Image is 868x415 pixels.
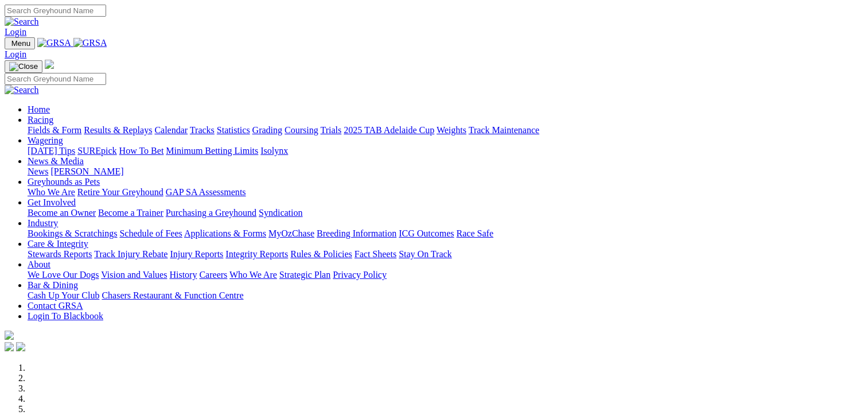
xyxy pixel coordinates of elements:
a: Integrity Reports [225,249,288,259]
a: [PERSON_NAME] [50,166,123,176]
a: Bar & Dining [28,280,78,290]
a: Stay On Track [399,249,451,259]
a: History [169,270,197,280]
a: Who We Are [28,187,75,197]
a: Contact GRSA [28,301,83,311]
img: GRSA [37,38,71,48]
a: Trials [320,125,341,135]
a: Greyhounds as Pets [28,177,100,187]
a: ICG Outcomes [399,228,454,238]
a: About [28,259,50,269]
a: Stewards Reports [28,249,92,259]
a: Purchasing a Greyhound [166,208,256,218]
a: How To Bet [119,146,164,156]
a: Wagering [28,135,63,145]
div: About [28,270,863,280]
span: Menu [11,39,30,48]
a: Login To Blackbook [28,311,103,321]
a: Care & Integrity [28,239,88,249]
a: Home [28,104,50,114]
a: Chasers Restaurant & Function Centre [102,290,243,300]
a: Bookings & Scratchings [28,228,117,238]
a: Isolynx [260,146,288,156]
a: Strategic Plan [279,270,330,280]
a: News & Media [28,156,84,166]
a: We Love Our Dogs [28,270,99,280]
a: Results & Replays [84,125,152,135]
a: Retire Your Greyhound [77,187,164,197]
div: News & Media [28,166,863,177]
a: Syndication [259,208,302,218]
a: Coursing [285,125,318,135]
img: logo-grsa-white.png [45,60,54,69]
a: GAP SA Assessments [166,187,246,197]
a: Get Involved [28,197,76,207]
img: Close [9,62,38,71]
a: Statistics [217,125,250,135]
a: Racing [28,115,53,125]
a: Schedule of Fees [119,228,182,238]
a: Fields & Form [28,125,81,135]
a: Injury Reports [170,249,223,259]
a: Rules & Policies [290,249,352,259]
a: Who We Are [229,270,277,280]
button: Toggle navigation [5,60,42,73]
a: Careers [199,270,227,280]
a: Track Injury Rebate [94,249,168,259]
a: Breeding Information [317,228,396,238]
a: Tracks [190,125,215,135]
a: Fact Sheets [355,249,396,259]
a: Calendar [154,125,188,135]
a: Become an Owner [28,208,96,218]
a: [DATE] Tips [28,146,75,156]
a: Grading [252,125,282,135]
div: Care & Integrity [28,249,863,259]
a: SUREpick [77,146,116,156]
div: Wagering [28,146,863,156]
a: Weights [437,125,466,135]
a: Login [5,49,26,59]
a: Privacy Policy [333,270,387,280]
button: Toggle navigation [5,37,35,49]
input: Search [5,5,106,17]
a: Minimum Betting Limits [166,146,258,156]
div: Get Involved [28,208,863,218]
img: twitter.svg [16,342,25,351]
img: facebook.svg [5,342,14,351]
input: Search [5,73,106,85]
div: Bar & Dining [28,290,863,301]
img: GRSA [73,38,107,48]
a: Applications & Forms [184,228,266,238]
img: Search [5,17,39,27]
a: Cash Up Your Club [28,290,99,300]
a: News [28,166,48,176]
a: Industry [28,218,58,228]
div: Industry [28,228,863,239]
a: MyOzChase [268,228,314,238]
div: Racing [28,125,863,135]
a: 2025 TAB Adelaide Cup [344,125,434,135]
a: Login [5,27,26,37]
div: Greyhounds as Pets [28,187,863,197]
a: Become a Trainer [98,208,164,218]
a: Track Maintenance [469,125,539,135]
a: Vision and Values [101,270,167,280]
img: Search [5,85,39,95]
a: Race Safe [456,228,493,238]
img: logo-grsa-white.png [5,331,14,340]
